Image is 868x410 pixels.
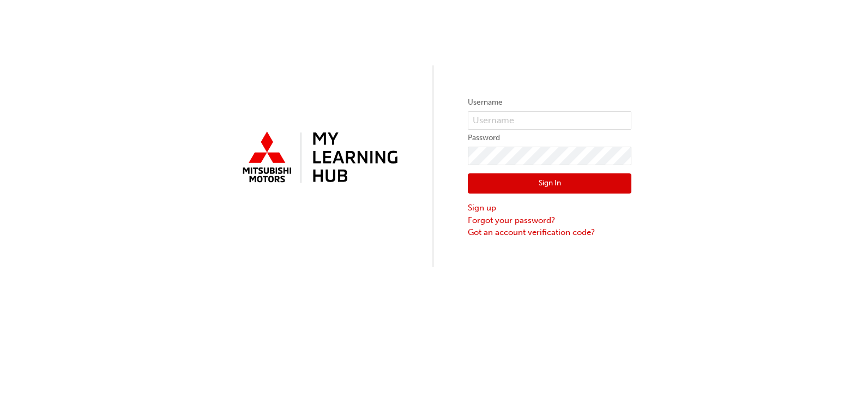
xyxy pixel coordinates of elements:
[468,111,631,130] input: Username
[468,131,631,144] label: Password
[468,226,631,239] a: Got an account verification code?
[237,127,400,189] img: mmal
[468,214,631,227] a: Forgot your password?
[468,202,631,214] a: Sign up
[468,96,631,109] label: Username
[468,173,631,194] button: Sign In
